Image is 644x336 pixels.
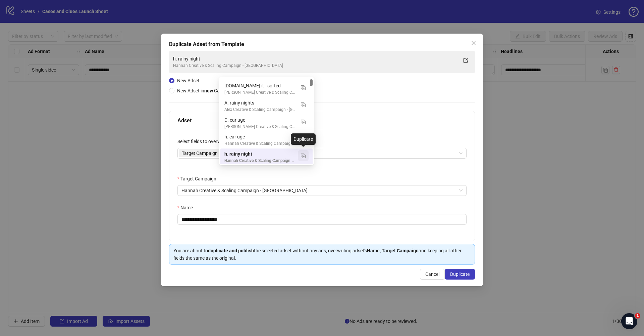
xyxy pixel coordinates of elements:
[177,88,235,93] span: New Adset in Campaign
[173,62,458,69] div: Hannah Creative & Scaling Campaign - [GEOGRAPHIC_DATA]
[224,150,295,158] div: h. rainy night
[177,214,467,225] input: Name
[425,271,439,277] span: Cancel
[367,248,419,253] strong: Name, Target Campaign
[224,158,295,164] div: Hannah Creative & Scaling Campaign - [GEOGRAPHIC_DATA]
[177,116,467,125] div: Adset
[224,107,295,113] div: Alex Creative & Scaling Campaign - [GEOGRAPHIC_DATA]
[224,140,295,147] div: Hannah Creative & Scaling Campaign - [GEOGRAPHIC_DATA]
[177,175,221,182] label: Target Campaign
[298,150,309,161] button: Duplicate
[181,185,463,196] span: Hannah Creative & Scaling Campaign - UK
[301,102,306,107] img: Duplicate
[220,131,313,149] div: h. car ugc
[224,82,295,89] div: [DOMAIN_NAME] it - sorted
[173,55,458,62] div: h. rainy night
[298,82,309,93] button: Duplicate
[208,248,254,253] strong: duplicate and publish
[224,116,295,124] div: C. car ugc
[220,115,313,132] div: C. car ugc
[182,150,218,157] span: Target Campaign
[220,149,313,166] div: h. rainy night
[298,99,309,110] button: Duplicate
[301,85,306,90] img: Duplicate
[445,269,475,280] button: Duplicate
[450,271,470,277] span: Duplicate
[173,247,471,262] div: You are about to the selected adset without any ads, overwriting adset's and keeping all other fi...
[220,80,313,97] div: C.post it - sorted
[301,154,306,158] img: Duplicate
[420,269,445,280] button: Cancel
[177,78,200,83] span: New Adset
[204,88,213,93] strong: new
[179,149,224,157] span: Target Campaign
[177,138,232,145] label: Select fields to overwrite
[177,204,197,211] label: Name
[224,89,295,96] div: [PERSON_NAME] Creative & Scaling Campaign - [GEOGRAPHIC_DATA]
[169,40,475,48] div: Duplicate Adset from Template
[224,99,295,107] div: A. rainy nights
[468,38,479,48] button: Close
[621,313,637,329] iframe: Intercom live chat
[463,58,468,63] span: export
[224,124,295,130] div: [PERSON_NAME] Creative & Scaling Campaign - [GEOGRAPHIC_DATA]
[224,133,295,140] div: h. car ugc
[220,97,313,115] div: A. rainy nights
[471,40,476,46] span: close
[291,133,316,145] div: Duplicate
[301,120,306,124] img: Duplicate
[298,116,309,127] button: Duplicate
[635,313,640,319] span: 1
